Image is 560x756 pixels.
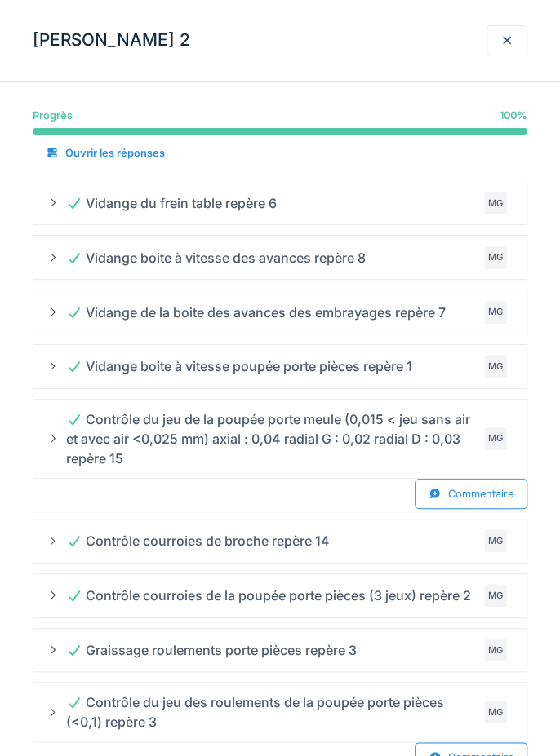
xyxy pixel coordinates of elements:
div: Vidange de la boite des avances des embrayages repère 7 [66,303,446,322]
div: Commentaire [415,479,527,509]
div: Contrôle courroies de broche repère 14 [66,531,330,550]
summary: Contrôle du jeu de la poupée porte meule (0,015 < jeu sans air et avec air <0,025 mm) axial : 0,0... [40,406,520,471]
div: Vidange boite à vitesse des avances repère 8 [66,248,366,267]
div: Graissage roulements porte pièces repère 3 [66,640,357,660]
summary: Vidange boite à vitesse poupée porte pièces repère 1MG [40,351,520,382]
summary: Contrôle du jeu des roulements de la poupée porte pièces (<0,1) repère 3MG [40,689,520,735]
div: 100 % [500,108,527,123]
div: Vidange du frein table repère 6 [66,193,277,213]
div: MG [484,639,507,661]
h3: [PERSON_NAME] 2 [33,30,190,51]
div: Contrôle courroies de la poupée porte pièces (3 jeux) repère 2 [66,586,471,605]
div: Vidange boite à vitesse poupée porte pièces repère 1 [66,356,412,376]
summary: Vidange de la boite des avances des embrayages repère 7MG [40,297,520,327]
div: Progrès [33,108,73,123]
div: MG [484,427,507,450]
div: MG [484,584,507,607]
div: MG [484,701,507,723]
div: MG [484,246,507,269]
div: MG [484,529,507,552]
div: MG [484,301,507,324]
summary: Contrôle courroies de broche repère 14MG [40,526,520,556]
summary: Vidange du frein table repère 6MG [40,188,520,219]
div: Contrôle du jeu de la poupée porte meule (0,015 < jeu sans air et avec air <0,025 mm) axial : 0,0... [66,409,478,468]
div: Contrôle du jeu des roulements de la poupée porte pièces (<0,1) repère 3 [66,692,478,732]
summary: Vidange boite à vitesse des avances repère 8MG [40,242,520,272]
div: Ouvrir les réponses [33,139,178,167]
summary: Graissage roulements porte pièces repère 3MG [40,635,520,665]
div: MG [484,355,507,378]
div: MG [484,192,507,214]
summary: Contrôle courroies de la poupée porte pièces (3 jeux) repère 2MG [40,581,520,611]
progress: 100 % [33,128,527,135]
